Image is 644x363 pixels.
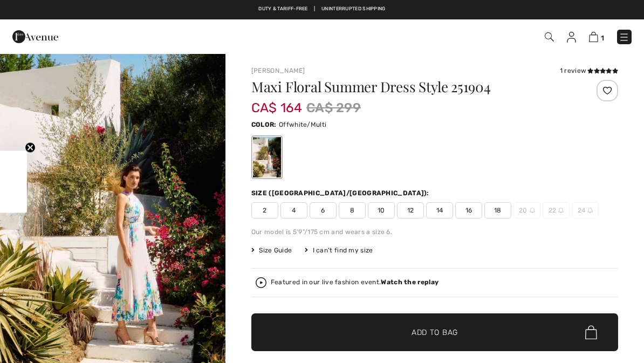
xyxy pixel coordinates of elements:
[587,208,593,213] img: ring-m.svg
[572,202,599,218] span: 24
[251,121,277,128] span: Color:
[25,142,36,153] button: Close teaser
[619,32,629,43] img: Menu
[306,98,361,118] span: CA$ 299
[12,31,58,41] a: 1ère Avenue
[513,202,540,218] span: 20
[271,279,439,286] div: Featured in our live fashion event.
[567,32,576,43] img: My Info
[426,202,453,218] span: 14
[589,30,604,43] a: 1
[397,202,424,218] span: 12
[412,327,458,338] span: Add to Bag
[368,202,395,218] span: 10
[251,90,302,115] span: CA$ 164
[280,202,307,218] span: 4
[251,188,431,198] div: Size ([GEOGRAPHIC_DATA]/[GEOGRAPHIC_DATA]):
[589,32,598,42] img: Shopping Bag
[601,34,604,42] span: 1
[251,227,618,237] div: Our model is 5'9"/175 cm and wears a size 6.
[12,26,58,47] img: 1ère Avenue
[251,313,618,351] button: Add to Bag
[251,67,305,74] a: [PERSON_NAME]
[339,202,366,218] span: 8
[558,208,564,213] img: ring-m.svg
[251,202,278,218] span: 2
[253,137,281,177] div: Offwhite/Multi
[484,202,511,218] span: 18
[560,66,618,76] div: 1 review
[545,32,554,42] img: Search
[381,278,439,286] strong: Watch the replay
[585,325,597,339] img: Bag.svg
[530,208,535,213] img: ring-m.svg
[305,245,373,255] div: I can't find my size
[310,202,337,218] span: 6
[256,277,266,288] img: Watch the replay
[455,202,482,218] span: 16
[251,245,292,255] span: Size Guide
[279,121,326,128] span: Offwhite/Multi
[251,80,557,94] h1: Maxi Floral Summer Dress Style 251904
[543,202,570,218] span: 22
